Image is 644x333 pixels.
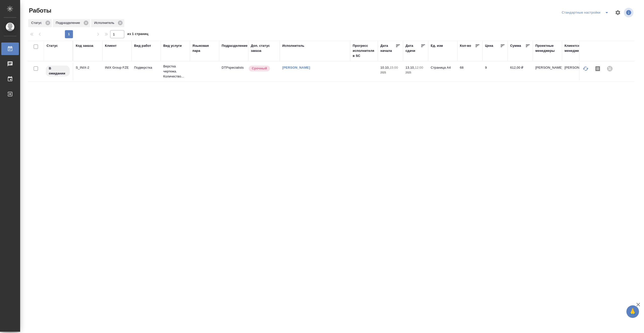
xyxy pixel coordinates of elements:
[485,43,493,48] div: Цена
[282,43,304,48] div: Исполнитель
[612,7,624,19] span: Настроить таблицу
[508,63,533,80] td: 612,00 ₽
[251,43,277,53] div: Доп. статус заказа
[406,66,415,69] p: 13.10,
[406,43,421,53] div: Дата сдачи
[533,63,562,80] td: [PERSON_NAME]
[192,43,217,53] div: Языковая пара
[592,63,604,75] button: Скопировать мини-бриф
[53,19,90,27] div: Подразделение
[127,31,148,38] span: из 1 страниц
[45,65,70,77] div: Исполнитель назначен, приступать к работе пока рано
[431,43,443,48] div: Ед. изм
[222,43,248,48] div: Подразделение
[49,66,67,76] p: В ожидании
[604,63,616,75] div: Проект не привязан
[252,66,267,71] p: Срочный
[28,7,51,15] span: Работы
[105,65,129,70] p: INIX Group FZE
[380,66,390,69] p: 10.10,
[535,43,559,53] div: Проектные менеджеры
[482,63,508,80] td: 9
[562,63,591,80] td: [PERSON_NAME]
[163,64,187,79] p: Верстка чертежа. Количество...
[565,43,589,53] div: Клиентские менеджеры
[415,66,423,69] p: 12:00
[626,305,639,318] button: 🙏
[460,43,471,48] div: Кол-во
[282,66,310,69] a: [PERSON_NAME]
[219,63,248,80] td: DTPspecialists
[380,70,400,75] p: 2025
[390,66,398,69] p: 15:00
[56,20,82,25] p: Подразделение
[457,63,482,80] td: 68
[580,63,592,75] button: Обновить
[76,43,93,48] div: Код заказа
[628,306,637,317] span: 🙏
[380,43,395,53] div: Дата начала
[94,20,116,25] p: Исполнитель
[134,65,158,70] p: Подверстка
[134,43,151,48] div: Вид работ
[428,63,457,80] td: Страница А4
[163,43,182,48] div: Вид услуги
[105,43,116,48] div: Клиент
[624,8,634,17] span: Посмотреть информацию
[406,70,426,75] p: 2025
[353,43,375,58] div: Прогресс исполнителя в SC
[76,65,100,70] div: S_INIX-2
[560,9,612,17] div: split button
[28,19,52,27] div: Статус
[31,20,44,25] p: Статус
[91,19,124,27] div: Исполнитель
[510,43,521,48] div: Сумма
[47,43,58,48] div: Статус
